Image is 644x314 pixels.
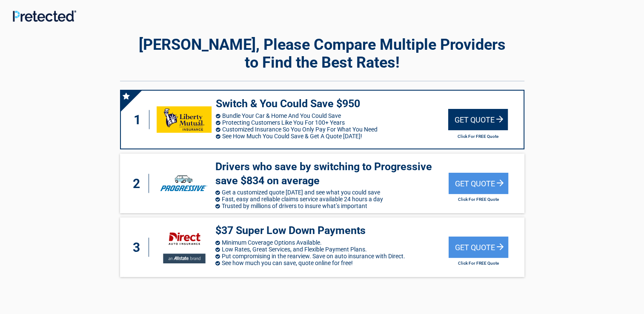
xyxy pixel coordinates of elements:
li: Minimum Coverage Options Available. [215,239,449,246]
img: directauto's logo [156,226,211,268]
h3: $37 Super Low Down Payments [215,224,449,238]
div: 3 [129,238,149,257]
div: 2 [129,174,149,193]
li: Low Rates, Great Services, and Flexible Payment Plans. [215,246,449,253]
h2: Click For FREE Quote [449,197,508,202]
img: libertymutual's logo [157,106,211,133]
li: Get a customized quote [DATE] and see what you could save [215,189,449,196]
h3: Drivers who save by switching to Progressive save $834 on average [215,160,449,188]
li: Bundle Your Car & Home And You Could Save [216,112,448,119]
h3: Switch & You Could Save $950 [216,97,448,111]
li: Put compromising in the rearview. Save on auto insurance with Direct. [215,253,449,260]
img: progressive's logo [156,170,211,197]
img: Main Logo [13,10,76,22]
li: Customized Insurance So You Only Pay For What You Need [216,126,448,133]
li: See how much you can save, quote online for free! [215,260,449,266]
h2: [PERSON_NAME], Please Compare Multiple Providers to Find the Best Rates! [120,36,524,71]
li: Protecting Customers Like You For 100+ Years [216,119,448,126]
li: Trusted by millions of drivers to insure what’s important [215,203,449,209]
h2: Click For FREE Quote [449,261,508,265]
h2: Click For FREE Quote [448,134,508,139]
li: Fast, easy and reliable claims service available 24 hours a day [215,196,449,203]
div: Get Quote [449,237,508,258]
div: 1 [129,110,150,129]
div: Get Quote [449,173,508,194]
div: Get Quote [448,109,508,130]
li: See How Much You Could Save & Get A Quote [DATE]! [216,133,448,140]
